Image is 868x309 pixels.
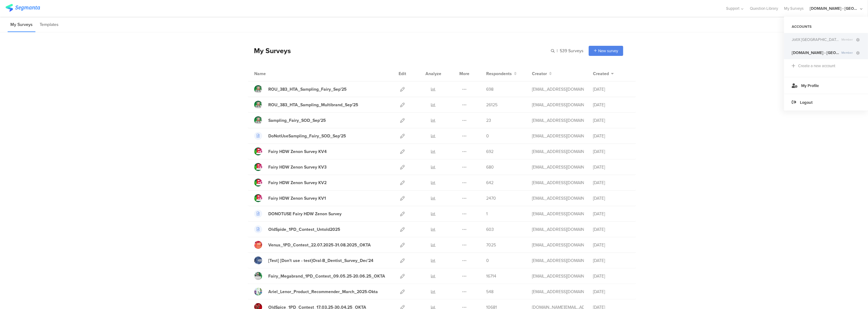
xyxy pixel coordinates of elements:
[254,132,346,140] a: DoNotUseSampling_Fairy_SOD_Sep'25
[784,77,868,94] a: My Profile
[486,71,517,77] button: Respondents
[556,48,559,54] span: |
[532,180,584,186] div: gheorghe.a.4@pg.com
[486,133,489,139] span: 0
[268,211,342,217] div: DONOTUSE Fairy HDW Zenon Survey
[268,133,346,139] div: DoNotUseSampling_Fairy_SOD_Sep'25
[458,66,471,81] div: More
[254,194,326,202] a: Fairy HDW Zenon Survey KV1
[486,195,496,202] span: 2470
[532,71,547,77] span: Creator
[396,66,409,81] div: Edit
[486,117,491,124] span: 23
[792,37,839,42] span: JoltX Greece
[593,257,630,264] div: [DATE]
[810,5,859,11] div: [DOMAIN_NAME] - [GEOGRAPHIC_DATA]
[254,225,340,233] a: OldSpide_1PD_Contest_Untold2025
[532,86,584,93] div: gheorghe.a.4@pg.com
[424,66,443,81] div: Analyze
[784,21,868,32] div: ACCOUNTS
[598,48,618,54] span: New survey
[532,273,584,279] div: jansson.cj@pg.com
[593,226,630,233] div: [DATE]
[801,83,819,89] span: My Profile
[486,273,496,279] span: 16714
[268,164,327,170] div: Fairy HDW Zenon Survey KV3
[254,272,385,280] a: Fairy_Megabrand_1PD_Contest_09.05.25-20.06.25_OKTA
[593,133,630,139] div: [DATE]
[593,71,609,77] span: Created
[254,210,342,218] a: DONOTUSE Fairy HDW Zenon Survey
[254,147,327,155] a: Fairy HDW Zenon Survey KV4
[593,148,630,155] div: [DATE]
[792,50,839,56] span: Youtil.ro - Romania
[593,195,630,202] div: [DATE]
[593,289,630,295] div: [DATE]
[532,71,552,77] button: Creator
[839,50,855,55] span: Member
[268,289,378,295] div: Ariel_Lenor_Product_Recommender_March_2025-Okta
[486,180,494,186] span: 642
[486,86,494,93] span: 698
[8,18,35,32] li: My Surveys
[486,71,512,77] span: Respondents
[532,117,584,124] div: gheorghe.a.4@pg.com
[532,102,584,108] div: gheorghe.a.4@pg.com
[268,273,385,279] div: Fairy_Megabrand_1PD_Contest_09.05.25-20.06.25_OKTA
[593,86,630,93] div: [DATE]
[532,164,584,170] div: gheorghe.a.4@pg.com
[268,195,326,202] div: Fairy HDW Zenon Survey KV1
[593,102,630,108] div: [DATE]
[593,164,630,170] div: [DATE]
[532,289,584,295] div: betbeder.mb@pg.com
[532,211,584,217] div: gheorghe.a.4@pg.com
[254,241,371,249] a: Venus_1PD_Contest_22.07.2025-31.08.2025_OKTA
[254,116,326,124] a: Sampling_Fairy_SOD_Sep'25
[254,256,373,264] a: [Test] [Don't use - test]Oral-B_Dentist_Survey_Dec'24
[254,101,358,109] a: ROU_383_HTA_Sampling_Multibrand_Sep'25
[486,257,489,264] span: 0
[268,226,340,233] div: OldSpide_1PD_Contest_Untold2025
[248,45,291,56] div: My Surveys
[593,242,630,248] div: [DATE]
[726,5,740,11] span: Support
[37,18,61,32] li: Templates
[532,148,584,155] div: gheorghe.a.4@pg.com
[839,37,855,42] span: Member
[254,71,291,77] div: Name
[254,288,378,296] a: Ariel_Lenor_Product_Recommender_March_2025-Okta
[254,179,327,187] a: Fairy HDW Zenon Survey KV2
[254,163,327,171] a: Fairy HDW Zenon Survey KV3
[486,148,494,155] span: 692
[593,71,614,77] button: Created
[593,211,630,217] div: [DATE]
[486,242,496,248] span: 7025
[486,102,497,108] span: 26125
[268,242,371,248] div: Venus_1PD_Contest_22.07.2025-31.08.2025_OKTA
[532,195,584,202] div: gheorghe.a.4@pg.com
[486,289,494,295] span: 548
[800,100,812,105] span: Logout
[560,48,584,54] span: 539 Surveys
[254,85,347,93] a: ROU_383_HTA_Sampling_Fairy_Sep'25
[486,164,494,170] span: 680
[268,180,327,186] div: Fairy HDW Zenon Survey KV2
[268,102,358,108] div: ROU_383_HTA_Sampling_Multibrand_Sep'25
[532,226,584,233] div: gheorghe.a.4@pg.com
[5,4,40,12] img: segmanta logo
[593,117,630,124] div: [DATE]
[268,148,327,155] div: Fairy HDW Zenon Survey KV4
[532,133,584,139] div: gheorghe.a.4@pg.com
[532,242,584,248] div: jansson.cj@pg.com
[268,117,326,124] div: Sampling_Fairy_SOD_Sep'25
[593,180,630,186] div: [DATE]
[593,273,630,279] div: [DATE]
[486,226,494,233] span: 603
[268,257,373,264] div: [Test] [Don't use - test]Oral-B_Dentist_Survey_Dec'24
[532,257,584,264] div: betbeder.mb@pg.com
[268,86,347,93] div: ROU_383_HTA_Sampling_Fairy_Sep'25
[486,211,488,217] span: 1
[798,63,835,69] div: Create a new account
